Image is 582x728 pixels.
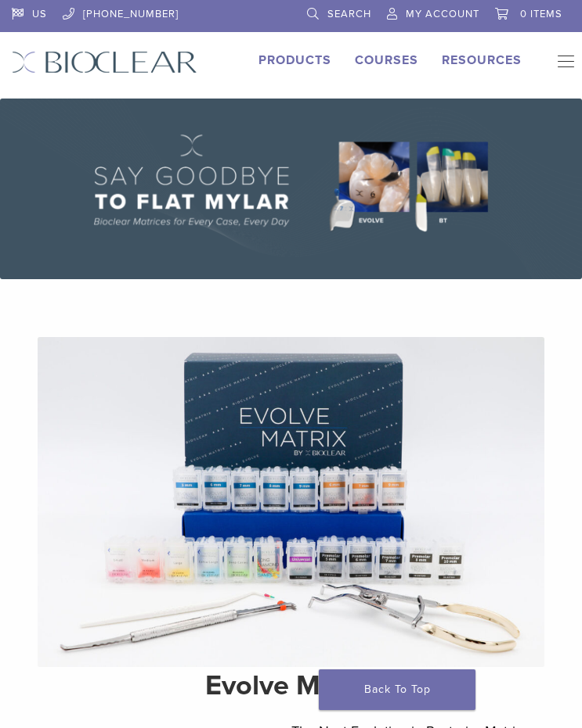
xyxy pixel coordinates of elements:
a: Products [258,52,331,68]
span: Search [327,8,371,20]
img: Evolve Matrix [38,337,544,667]
a: Resources [442,52,522,68]
img: Bioclear [12,51,197,74]
h2: Evolve Matrix [38,667,544,705]
a: Courses [355,52,418,68]
nav: Primary Navigation [545,51,570,80]
span: 0 items [520,8,562,20]
a: Back To Top [319,669,475,710]
span: My Account [406,8,479,20]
